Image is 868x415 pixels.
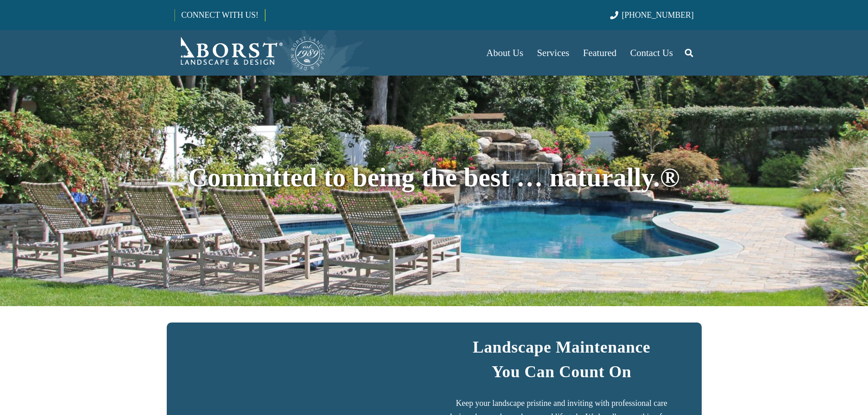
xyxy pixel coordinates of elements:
a: Featured [576,30,623,76]
a: Borst-Logo [175,35,326,71]
a: Contact Us [623,30,680,76]
a: CONNECT WITH US! [175,4,265,26]
span: Featured [583,47,616,58]
a: About Us [479,30,530,76]
a: [PHONE_NUMBER] [610,10,693,20]
strong: You Can Count On [492,363,632,381]
strong: Landscape Maintenance [473,338,650,356]
a: Search [680,41,698,64]
span: Services [537,47,569,58]
span: [PHONE_NUMBER] [622,10,694,20]
span: About Us [486,47,523,58]
a: Services [530,30,576,76]
span: Committed to being the best … naturally.® [188,163,680,192]
span: Contact Us [630,47,673,58]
